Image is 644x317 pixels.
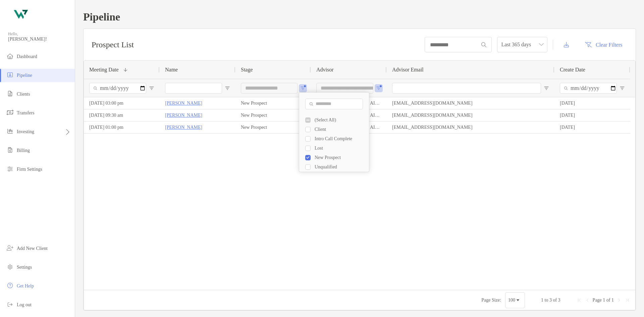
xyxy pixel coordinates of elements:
img: dashboard icon [6,52,14,60]
h3: Prospect List [92,40,134,49]
span: Advisor [316,67,334,73]
img: get-help icon [6,281,14,289]
span: 1 [603,298,605,303]
button: Open Filter Menu [376,86,381,91]
span: Get Help [17,283,34,288]
button: Open Filter Menu [544,86,549,91]
span: Investing [17,129,34,134]
img: add_new_client icon [6,244,14,252]
span: to [545,298,548,303]
input: Name Filter Input [165,83,222,94]
div: Previous Page [585,298,590,303]
button: Open Filter Menu [225,86,230,91]
div: Filter List [299,115,369,172]
div: [DATE] [554,97,630,109]
img: input icon [481,42,486,47]
div: New Prospect [315,155,365,160]
span: 1 [541,298,543,303]
a: [PERSON_NAME] [165,123,202,131]
div: New Prospect [235,109,311,121]
span: Page [593,298,602,303]
span: Log out [17,302,32,307]
span: [PERSON_NAME]! [8,37,71,42]
input: Advisor Email Filter Input [392,83,541,94]
img: firm-settings icon [6,165,14,173]
img: pipeline icon [6,71,14,79]
div: New Prospect [235,121,311,133]
div: (Select All) [315,117,365,123]
div: 100 [508,298,515,303]
span: Meeting Date [89,67,119,73]
img: Zoe Logo [8,3,32,27]
div: Page Size [505,292,525,308]
div: Next Page [616,298,622,303]
img: transfers icon [6,108,14,116]
div: Client [315,127,365,132]
div: [DATE] 03:00 pm [84,97,160,109]
img: billing icon [6,146,14,154]
div: [EMAIL_ADDRESS][DOMAIN_NAME] [387,97,554,109]
div: [DATE] 09:30 am [84,109,160,121]
span: of [553,298,557,303]
span: Transfers [17,110,34,115]
img: investing icon [6,127,14,135]
span: Clients [17,92,30,97]
div: Column Filter [299,92,369,172]
div: Page Size: [481,298,501,303]
span: Add New Client [17,246,48,251]
div: Last Page [625,298,630,303]
div: Intro Call Complete [315,136,365,142]
span: Last 365 days [501,37,543,52]
span: Settings [17,265,32,270]
span: 3 [549,298,552,303]
input: Search filter values [305,99,363,109]
a: [PERSON_NAME] [165,99,202,107]
button: Clear Filters [580,37,628,52]
div: Lost [315,146,365,151]
button: Open Filter Menu [300,86,306,91]
a: [PERSON_NAME] [165,111,202,119]
span: Name [165,67,178,73]
span: Dashboard [17,54,37,59]
div: [DATE] 01:00 pm [84,121,160,133]
div: First Page [577,298,582,303]
img: settings icon [6,263,14,271]
div: [DATE] [554,121,630,133]
div: [EMAIL_ADDRESS][DOMAIN_NAME] [387,121,554,133]
img: logout icon [6,300,14,308]
span: Advisor Email [392,67,424,73]
div: New Prospect [235,97,311,109]
span: 3 [558,298,560,303]
input: Meeting Date Filter Input [89,83,146,94]
span: Firm Settings [17,167,42,172]
h1: Pipeline [83,11,636,23]
span: Pipeline [17,73,32,78]
div: [EMAIL_ADDRESS][DOMAIN_NAME] [387,109,554,121]
img: clients icon [6,90,14,98]
div: Unqualified [315,164,365,170]
button: Open Filter Menu [620,86,625,91]
span: Stage [241,67,253,73]
span: Billing [17,148,30,153]
span: 1 [611,298,614,303]
span: of [606,298,610,303]
input: Create Date Filter Input [560,83,617,94]
button: Open Filter Menu [149,86,154,91]
div: [DATE] [554,109,630,121]
span: Create Date [560,67,585,73]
